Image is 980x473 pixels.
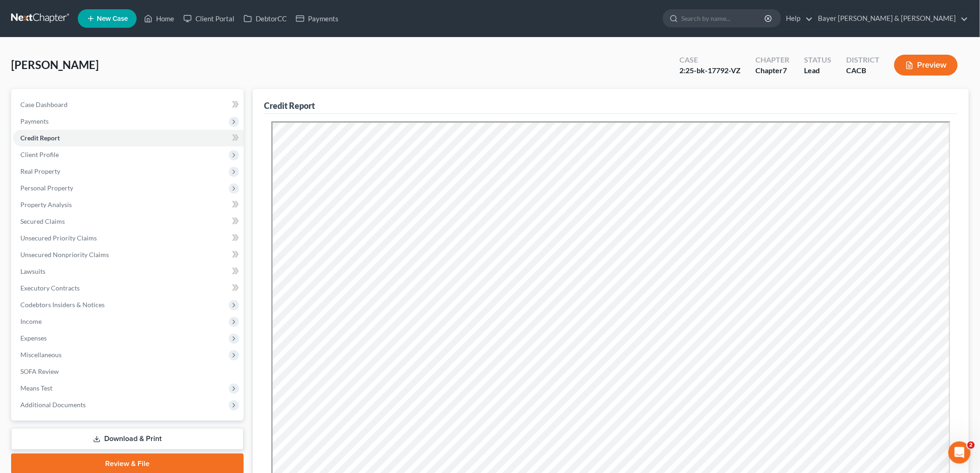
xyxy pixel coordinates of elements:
[783,66,787,75] span: 7
[239,10,291,27] a: DebtorCC
[20,217,65,225] span: Secured Claims
[846,55,879,65] div: District
[949,441,971,464] iframe: Intercom live chat
[264,100,315,111] div: Credit Report
[20,351,62,359] span: Miscellaneous
[20,251,109,259] span: Unsecured Nonpriority Claims
[681,10,766,27] input: Search by name...
[755,55,789,65] div: Chapter
[13,96,244,113] a: Case Dashboard
[13,196,244,213] a: Property Analysis
[20,117,49,125] span: Payments
[755,65,789,76] div: Chapter
[13,246,244,263] a: Unsecured Nonpriority Claims
[179,10,239,27] a: Client Portal
[679,55,741,65] div: Case
[20,267,45,275] span: Lawsuits
[967,441,975,449] span: 2
[20,317,42,325] span: Income
[291,10,343,27] a: Payments
[13,263,244,280] a: Lawsuits
[20,334,47,342] span: Expenses
[20,151,59,158] span: Client Profile
[20,284,80,292] span: Executory Contracts
[20,167,60,175] span: Real Property
[679,65,741,76] div: 2:25-bk-17792-VZ
[20,101,68,108] span: Case Dashboard
[894,55,958,76] button: Preview
[804,55,831,65] div: Status
[20,401,86,409] span: Additional Documents
[20,134,60,142] span: Credit Report
[13,130,244,146] a: Credit Report
[20,184,73,192] span: Personal Property
[814,10,968,27] a: Bayer [PERSON_NAME] & [PERSON_NAME]
[20,384,52,392] span: Means Test
[13,213,244,230] a: Secured Claims
[20,367,59,375] span: SOFA Review
[11,428,244,450] a: Download & Print
[20,301,105,309] span: Codebtors Insiders & Notices
[97,15,128,22] span: New Case
[20,234,97,242] span: Unsecured Priority Claims
[20,201,72,208] span: Property Analysis
[13,363,244,380] a: SOFA Review
[13,280,244,296] a: Executory Contracts
[846,65,879,76] div: CACB
[11,58,99,71] span: [PERSON_NAME]
[782,10,813,27] a: Help
[804,65,831,76] div: Lead
[13,230,244,246] a: Unsecured Priority Claims
[139,10,179,27] a: Home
